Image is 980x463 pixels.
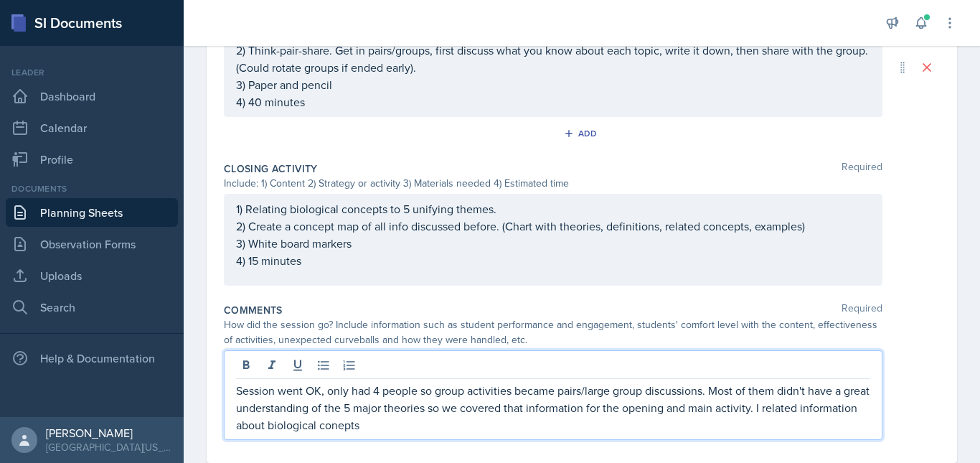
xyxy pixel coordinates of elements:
[6,293,178,322] a: Search
[236,235,870,252] p: 3) White board markers
[6,198,178,227] a: Planning Sheets
[559,123,606,144] button: Add
[6,82,178,111] a: Dashboard
[236,76,870,93] p: 3) Paper and pencil
[46,440,172,454] div: [GEOGRAPHIC_DATA][US_STATE] in [GEOGRAPHIC_DATA]
[224,162,318,176] label: Closing Activity
[224,303,283,317] label: Comments
[6,230,178,258] a: Observation Forms
[567,128,598,139] div: Add
[236,252,870,269] p: 4) 15 minutes
[46,426,172,440] div: [PERSON_NAME]
[6,182,178,195] div: Documents
[236,93,870,111] p: 4) 40 minutes
[236,382,870,434] p: Session went OK, only had 4 people so group activities became pairs/large group discussions. Most...
[224,317,882,347] div: How did the session go? Include information such as student performance and engagement, students'...
[224,176,882,191] div: Include: 1) Content 2) Strategy or activity 3) Materials needed 4) Estimated time
[6,66,178,79] div: Leader
[6,344,178,373] div: Help & Documentation
[842,303,882,317] span: Required
[236,218,870,235] p: 2) Create a concept map of all info discussed before. (Chart with theories, definitions, related ...
[236,42,870,76] p: 2) Think-pair-share. Get in pairs/groups, first discuss what you know about each topic, write it ...
[6,261,178,290] a: Uploads
[842,162,882,176] span: Required
[6,113,178,142] a: Calendar
[236,200,870,218] p: 1) Relating biological concepts to 5 unifying themes.
[6,145,178,174] a: Profile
